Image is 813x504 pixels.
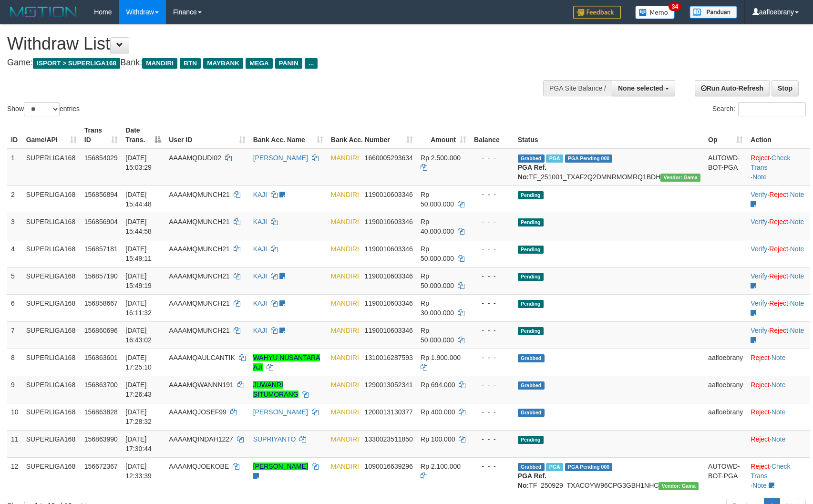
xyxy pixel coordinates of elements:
[165,122,249,149] th: User ID: activate to sort column ascending
[769,245,788,253] a: Reject
[253,272,268,280] a: KAJI
[474,353,510,362] div: - - -
[421,154,461,162] span: Rp 2.500.000
[331,463,359,470] span: MANDIRI
[253,245,268,253] a: KAJI
[474,326,510,335] div: - - -
[695,80,770,96] a: Run Auto-Refresh
[747,122,810,149] th: Action
[365,327,413,334] span: Copy 1190010603346 to clipboard
[33,58,120,69] span: ISPORT > SUPERLIGA168
[125,408,152,425] span: [DATE] 17:28:32
[7,294,22,321] td: 6
[772,435,786,443] a: Note
[365,381,413,389] span: Copy 1290013052341 to clipboard
[253,463,308,470] a: [PERSON_NAME]
[751,154,790,171] a: Check Trans
[474,190,510,199] div: - - -
[751,463,770,470] a: Reject
[125,299,152,317] span: [DATE] 16:11:32
[474,217,510,226] div: - - -
[518,300,544,308] span: Pending
[84,408,118,416] span: 156863828
[769,299,788,307] a: Reject
[125,381,152,398] span: [DATE] 17:26:43
[22,376,81,403] td: SUPERLIGA168
[7,321,22,349] td: 7
[612,80,675,96] button: None selected
[474,271,510,281] div: - - -
[169,272,230,280] span: AAAAMQMUNCH21
[365,354,413,361] span: Copy 1310016287593 to clipboard
[84,272,118,280] span: 156857190
[365,191,413,198] span: Copy 1190010603346 to clipboard
[22,294,81,321] td: SUPERLIGA168
[751,381,770,389] a: Reject
[747,349,810,376] td: ·
[751,191,767,198] a: Verify
[546,463,563,471] span: Marked by aafsengchandara
[125,245,152,262] span: [DATE] 15:49:11
[365,463,413,470] span: Copy 1090016639296 to clipboard
[7,122,22,149] th: ID
[125,354,152,371] span: [DATE] 17:25:10
[22,240,81,267] td: SUPERLIGA168
[751,408,770,416] a: Reject
[331,245,359,253] span: MANDIRI
[752,482,767,489] a: Note
[518,191,544,199] span: Pending
[417,122,470,149] th: Amount: activate to sort column ascending
[7,403,22,430] td: 10
[772,80,799,96] a: Stop
[331,272,359,280] span: MANDIRI
[747,294,810,321] td: · ·
[84,381,118,389] span: 156863700
[22,213,81,240] td: SUPERLIGA168
[365,218,413,226] span: Copy 1190010603346 to clipboard
[246,58,273,69] span: MEGA
[474,407,510,417] div: - - -
[747,267,810,294] td: · ·
[331,354,359,361] span: MANDIRI
[474,244,510,254] div: - - -
[7,149,22,186] td: 1
[84,154,118,162] span: 156854029
[7,34,533,53] h1: Withdraw List
[7,58,533,68] h4: Game: Bank:
[790,245,804,253] a: Note
[790,272,804,280] a: Note
[660,174,700,182] span: Vendor URL: https://trx31.1velocity.biz
[84,354,118,361] span: 156863601
[253,354,320,371] a: WAHYU NUSANTARA AJI
[518,409,545,417] span: Grabbed
[751,435,770,443] a: Reject
[253,218,268,226] a: KAJI
[365,245,413,253] span: Copy 1190010603346 to clipboard
[474,298,510,308] div: - - -
[747,403,810,430] td: ·
[421,463,461,470] span: Rp 2.100.000
[712,102,806,116] label: Search:
[253,408,308,416] a: [PERSON_NAME]
[7,5,80,19] img: MOTION_logo.png
[769,191,788,198] a: Reject
[365,435,413,443] span: Copy 1330023511850 to clipboard
[203,58,243,69] span: MAYBANK
[84,245,118,253] span: 156857181
[169,299,230,307] span: AAAAMQMUNCH21
[573,6,621,19] img: Feedback.jpg
[142,58,177,69] span: MANDIRI
[253,327,268,334] a: KAJI
[421,245,454,262] span: Rp 50.000.000
[565,154,613,163] span: PGA Pending
[84,463,118,470] span: 156672367
[769,218,788,226] a: Reject
[543,80,612,96] div: PGA Site Balance /
[249,122,327,149] th: Bank Acc. Name: activate to sort column ascending
[751,327,767,334] a: Verify
[331,381,359,389] span: MANDIRI
[474,462,510,471] div: - - -
[169,463,229,470] span: AAAAMQJOEKOBE
[565,463,613,471] span: PGA Pending
[169,435,233,443] span: AAAAMQINDAH1227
